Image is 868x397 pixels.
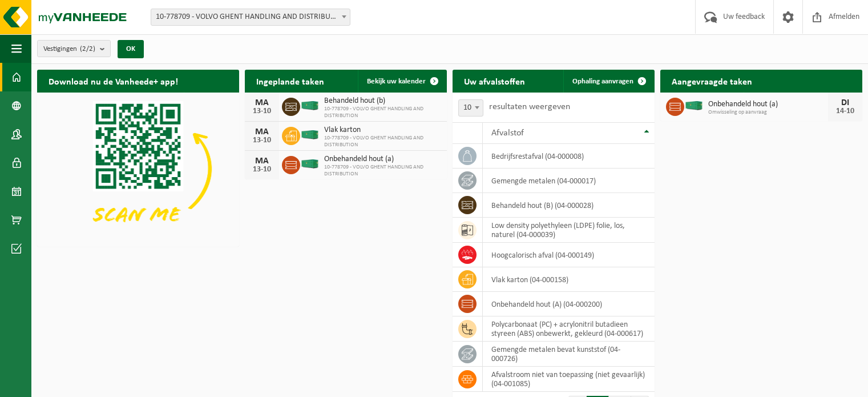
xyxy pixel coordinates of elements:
img: HK-XC-40-GN-00 [300,159,320,169]
count: (2/2) [80,45,95,53]
td: hoogcalorisch afval (04-000149) [483,243,655,267]
h2: Ingeplande taken [245,70,336,92]
button: OK [118,40,144,58]
div: 14-10 [834,107,857,115]
img: HK-XC-40-GN-00 [300,101,320,111]
div: 13-10 [251,137,273,145]
span: 10-778709 - VOLVO GHENT HANDLING AND DISTRIBUTION [324,106,441,119]
span: Vlak karton [324,126,441,135]
td: polycarbonaat (PC) + acrylonitril butadieen styreen (ABS) onbewerkt, gekleurd (04-000617) [483,316,655,342]
img: HK-XC-40-GN-00 [300,130,320,140]
h2: Aangevraagde taken [660,70,764,92]
h2: Uw afvalstoffen [453,70,536,92]
span: 10-778709 - VOLVO GHENT HANDLING AND DISTRIBUTION - DESTELDONK [151,9,350,26]
label: resultaten weergeven [489,102,570,111]
button: Vestigingen(2/2) [37,40,111,57]
span: 10 [458,99,483,117]
span: 10-778709 - VOLVO GHENT HANDLING AND DISTRIBUTION - DESTELDONK [151,9,350,25]
td: low density polyethyleen (LDPE) folie, los, naturel (04-000039) [483,218,655,243]
td: onbehandeld hout (A) (04-000200) [483,292,655,316]
span: Afvalstof [491,129,524,138]
span: Behandeld hout (b) [324,97,441,106]
span: Onbehandeld hout (a) [324,155,441,164]
span: Omwisseling op aanvraag [708,109,828,116]
div: 13-10 [251,166,273,174]
td: afvalstroom niet van toepassing (niet gevaarlijk) (04-001085) [483,367,655,392]
span: Onbehandeld hout (a) [708,100,828,109]
span: Bekijk uw kalender [367,78,426,85]
span: 10-778709 - VOLVO GHENT HANDLING AND DISTRIBUTION [324,164,441,178]
div: DI [834,98,857,107]
span: 10-778709 - VOLVO GHENT HANDLING AND DISTRIBUTION [324,135,441,149]
div: MA [251,127,273,137]
span: 10 [459,100,483,116]
div: MA [251,98,273,107]
div: MA [251,157,273,166]
div: 13-10 [251,107,273,115]
span: Vestigingen [43,41,95,58]
img: Download de VHEPlus App [37,93,239,244]
a: Ophaling aanvragen [563,70,653,93]
span: Ophaling aanvragen [572,78,633,85]
td: vlak karton (04-000158) [483,267,655,292]
iframe: chat widget [6,372,191,397]
img: HK-XC-40-GN-00 [684,101,704,111]
td: gemengde metalen bevat kunststof (04-000726) [483,342,655,367]
h2: Download nu de Vanheede+ app! [37,70,189,92]
td: behandeld hout (B) (04-000028) [483,193,655,218]
td: bedrijfsrestafval (04-000008) [483,144,655,169]
a: Bekijk uw kalender [358,70,446,93]
td: gemengde metalen (04-000017) [483,169,655,193]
